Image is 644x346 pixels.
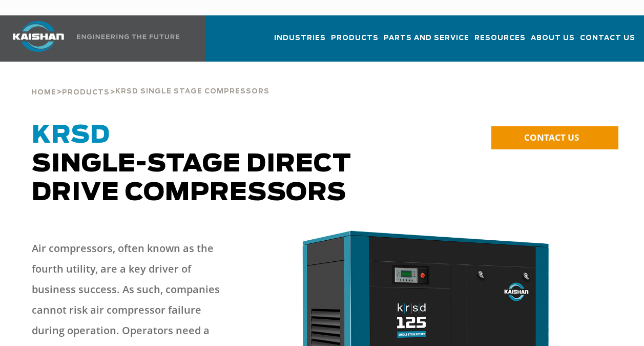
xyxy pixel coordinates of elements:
a: Industries [274,25,326,60]
div: > > [31,62,269,101]
span: Single-Stage Direct Drive Compressors [32,123,351,205]
img: Engineering the future [77,34,179,39]
span: KRSD [32,123,110,148]
a: Products [62,87,110,97]
a: Resources [474,25,526,60]
span: Parts and Service [384,32,469,44]
span: CONTACT US [524,131,579,143]
a: CONTACT US [491,126,618,149]
a: Parts and Service [384,25,469,60]
span: krsd single stage compressors [115,88,269,95]
a: Contact Us [580,25,635,60]
a: About Us [531,25,575,60]
a: Home [31,87,56,97]
span: Products [331,32,379,44]
a: Products [331,25,379,60]
span: Products [62,89,110,96]
span: Home [31,89,56,96]
span: About Us [531,32,575,44]
span: Industries [274,32,326,44]
span: Contact Us [580,32,635,44]
span: Resources [474,32,526,44]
